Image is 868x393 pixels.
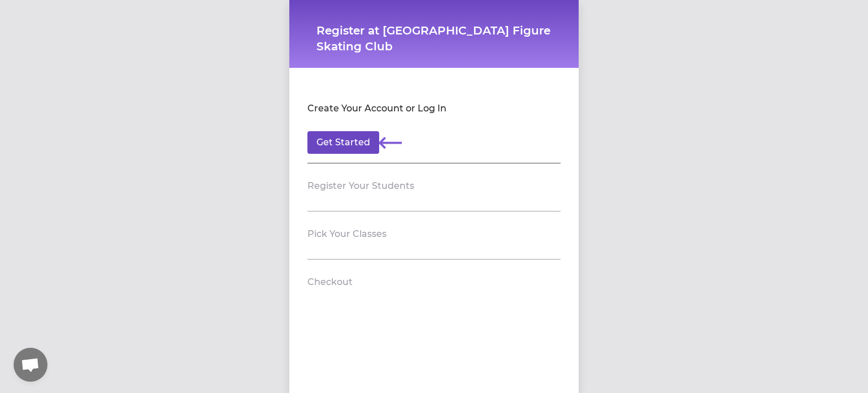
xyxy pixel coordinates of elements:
h2: Pick Your Classes [307,227,387,241]
h2: Checkout [307,275,353,289]
h2: Register Your Students [307,179,414,193]
h2: Create Your Account or Log In [307,102,446,115]
h1: Register at [GEOGRAPHIC_DATA] Figure Skating Club [316,23,552,54]
button: Get Started [307,131,379,154]
a: Open chat [14,348,47,382]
